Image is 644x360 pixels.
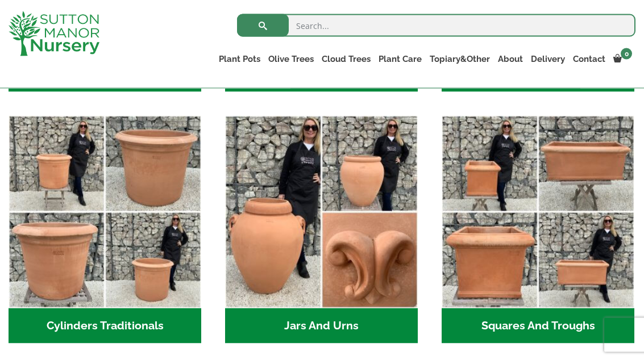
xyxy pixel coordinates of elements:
a: 0 [609,51,635,67]
img: Squares And Troughs [442,116,634,308]
a: Delivery [527,51,569,67]
input: Search... [237,14,635,37]
a: Contact [569,51,609,67]
span: 0 [621,48,632,60]
h2: Squares And Troughs [442,308,634,344]
a: Cloud Trees [318,51,375,67]
a: Topiary&Other [426,51,494,67]
a: Visit product category Squares And Troughs [442,116,634,344]
h2: Jars And Urns [225,308,418,344]
a: Visit product category Jars And Urns [225,116,418,344]
h2: Cylinders Traditionals [9,308,201,344]
img: Jars And Urns [225,116,418,308]
a: Visit product category Cylinders Traditionals [9,116,201,344]
a: Plant Pots [215,51,264,67]
a: Olive Trees [264,51,318,67]
a: About [494,51,527,67]
img: logo [9,11,99,56]
img: Cylinders Traditionals [9,116,201,308]
a: Plant Care [375,51,426,67]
